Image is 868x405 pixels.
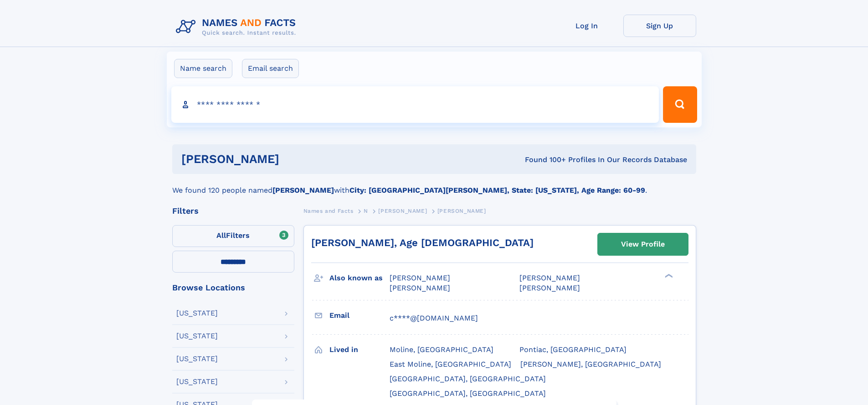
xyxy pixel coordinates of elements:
[378,205,427,216] a: [PERSON_NAME]
[550,15,623,37] a: Log In
[437,208,486,214] span: [PERSON_NAME]
[519,284,580,292] span: [PERSON_NAME]
[329,270,390,286] h3: Also known as
[172,225,294,247] label: Filters
[176,378,218,385] div: [US_STATE]
[329,308,390,323] h3: Email
[181,153,402,165] h1: [PERSON_NAME]
[176,332,218,340] div: [US_STATE]
[390,284,450,292] span: [PERSON_NAME]
[598,233,688,255] a: View Profile
[663,86,697,123] button: Search Button
[378,208,427,214] span: [PERSON_NAME]
[364,205,368,216] a: N
[390,374,546,383] span: [GEOGRAPHIC_DATA], [GEOGRAPHIC_DATA]
[171,86,659,123] input: search input
[349,186,645,195] b: City: [GEOGRAPHIC_DATA][PERSON_NAME], State: [US_STATE], Age Range: 60-99
[621,234,665,255] div: View Profile
[303,205,354,216] a: Names and Facts
[402,155,687,165] div: Found 100+ Profiles In Our Records Database
[519,274,580,282] span: [PERSON_NAME]
[216,231,226,240] span: All
[329,342,390,358] h3: Lived in
[172,284,294,292] div: Browse Locations
[242,59,299,78] label: Email search
[174,59,232,78] label: Name search
[663,273,673,279] div: ❯
[519,345,627,354] span: Pontiac, [GEOGRAPHIC_DATA]
[176,355,218,363] div: [US_STATE]
[364,208,368,214] span: N
[272,186,334,195] b: [PERSON_NAME]
[390,360,511,368] span: East Moline, [GEOGRAPHIC_DATA]
[311,237,534,248] a: [PERSON_NAME], Age [DEMOGRAPHIC_DATA]
[390,274,450,282] span: [PERSON_NAME]
[172,15,303,39] img: Logo Names and Facts
[520,360,661,368] span: [PERSON_NAME], [GEOGRAPHIC_DATA]
[176,310,218,317] div: [US_STATE]
[172,174,696,196] div: We found 120 people named with .
[623,15,696,37] a: Sign Up
[390,345,493,354] span: Moline, [GEOGRAPHIC_DATA]
[390,389,546,398] span: [GEOGRAPHIC_DATA], [GEOGRAPHIC_DATA]
[172,207,294,215] div: Filters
